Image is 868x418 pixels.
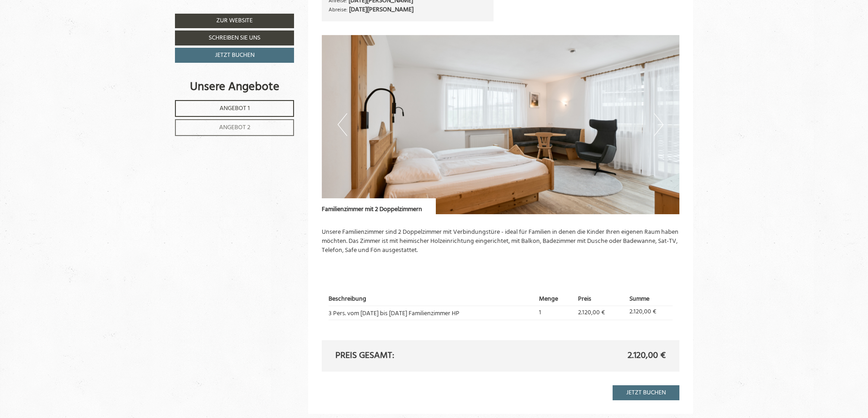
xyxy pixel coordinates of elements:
th: Menge [536,293,575,306]
div: Preis gesamt: [329,349,501,363]
span: Angebot 1 [219,103,250,114]
span: 2.120,00 € [578,307,605,318]
td: 1 [536,306,575,320]
div: Familienzimmer mit 2 Doppelzimmern [322,198,436,214]
a: Schreiben Sie uns [175,30,294,45]
img: image [322,35,680,214]
td: 2.120,00 € [626,306,673,320]
td: 3 Pers. vom [DATE] bis [DATE] Familienzimmer HP [329,306,536,320]
button: Next [654,113,663,136]
div: Unsere Angebote [175,79,294,96]
th: Preis [575,293,626,306]
span: 2.120,00 € [628,349,666,363]
button: Previous [338,113,347,136]
th: Summe [626,293,673,306]
span: Angebot 2 [219,122,250,133]
a: Zur Website [175,14,294,28]
a: Jetzt buchen [175,48,294,63]
small: Abreise: [329,5,348,14]
b: [DATE][PERSON_NAME] [349,5,414,15]
p: Unsere Familienzimmer sind 2 Doppelzimmer mit Verbindungstüre - ideal für Familien in denen die K... [322,228,680,255]
th: Beschreibung [329,293,536,306]
a: Jetzt buchen [613,385,679,400]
